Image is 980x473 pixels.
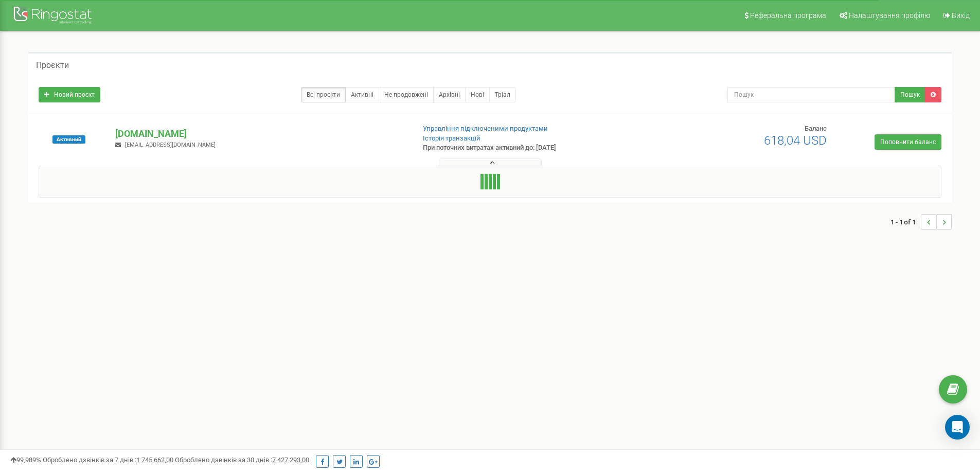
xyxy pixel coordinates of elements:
a: Поповнити баланс [875,134,941,150]
a: Активні [345,87,379,102]
span: Оброблено дзвінків за 7 днів : [43,456,173,464]
a: Тріал [489,87,516,102]
nav: ... [890,204,952,240]
button: Пошук [895,87,925,102]
span: Баланс [805,125,827,132]
a: Управління підключеними продуктами [423,125,548,132]
a: Не продовжені [379,87,434,102]
a: Новий проєкт [39,87,100,102]
a: Архівні [433,87,466,102]
a: Всі проєкти [301,87,346,102]
a: Очистити [925,87,941,102]
p: [DOMAIN_NAME] [115,127,406,141]
h5: Проєкти [36,61,69,70]
span: 1 - 1 of 1 [890,214,921,230]
div: Open Intercom Messenger [945,415,970,440]
span: Налаштування профілю [849,11,930,20]
span: [EMAIL_ADDRESS][DOMAIN_NAME] [125,142,216,148]
span: 99,989% [10,456,41,464]
span: Оброблено дзвінків за 30 днів : [175,456,309,464]
span: Реферальна програма [750,11,826,20]
u: 1 745 662,00 [136,456,173,464]
a: Нові [465,87,490,102]
a: Історія транзакцій [423,134,480,142]
u: 7 427 293,00 [272,456,309,464]
input: Пошук [727,87,895,102]
span: Вихід [952,11,970,20]
span: Проєкт активний [52,135,85,144]
span: 618,04 USD [764,133,827,148]
p: При поточних витратах активний до: [DATE] [423,143,637,153]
